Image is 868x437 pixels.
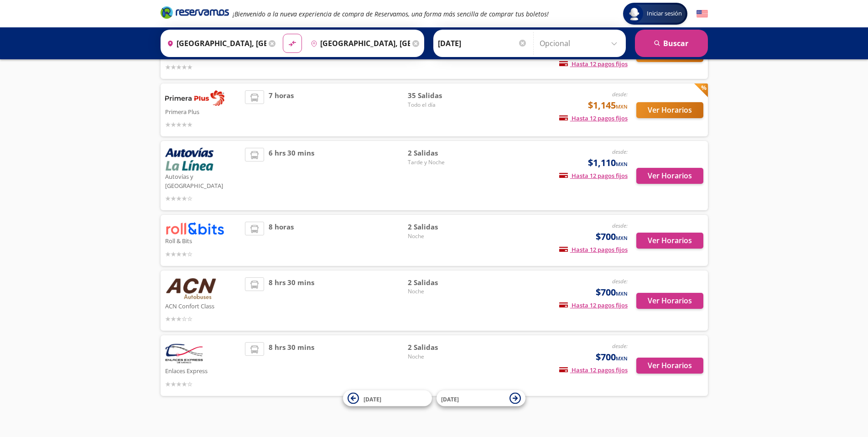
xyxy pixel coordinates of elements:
em: desde: [612,148,628,156]
span: Hasta 12 pagos fijos [559,245,628,254]
input: Buscar Destino [307,32,410,55]
span: Hasta 12 pagos fijos [559,114,628,122]
em: ¡Bienvenido a la nueva experiencia de compra de Reservamos, una forma más sencilla de comprar tus... [233,10,549,18]
span: $700 [596,230,628,244]
button: English [696,8,708,20]
input: Opcional [540,32,621,55]
span: Noche [408,353,472,361]
span: Hasta 12 pagos fijos [559,60,628,68]
button: Ver Horarios [636,358,703,374]
span: 8 hrs 30 mins [269,342,314,389]
span: 2 Salidas [408,342,472,353]
span: Todo el día [408,101,472,109]
span: $1,145 [588,99,628,112]
span: Hasta 12 pagos fijos [559,366,628,374]
span: [DATE] [441,395,459,403]
span: Tarde y Noche [408,158,472,166]
span: 2 Salidas [408,222,472,232]
p: Autovías y [GEOGRAPHIC_DATA] [165,171,241,190]
img: Enlaces Express [165,342,203,365]
span: $700 [596,286,628,299]
span: [DATE] [364,395,381,403]
em: desde: [612,222,628,229]
span: 2 Salidas [408,148,472,158]
button: [DATE] [437,390,525,406]
button: Ver Horarios [636,293,703,309]
span: $700 [596,350,628,364]
button: Ver Horarios [636,168,703,184]
p: ACN Confort Class [165,300,241,311]
span: $1,110 [588,156,628,170]
p: Enlaces Express [165,365,241,376]
span: 2 Salidas [408,277,472,288]
em: desde: [612,342,628,350]
em: desde: [612,90,628,98]
i: Brand Logo [161,5,229,19]
img: ACN Confort Class [165,277,217,300]
span: Hasta 12 pagos fijos [559,172,628,180]
span: 8 horas [269,222,294,259]
span: Hasta 12 pagos fijos [559,301,628,309]
em: desde: [612,277,628,285]
input: Buscar Origen [163,32,266,55]
button: Ver Horarios [636,233,703,249]
input: Elegir Fecha [438,32,527,55]
span: Noche [408,287,472,296]
button: [DATE] [343,390,432,406]
img: Autovías y La Línea [165,148,213,171]
span: 7 horas [269,90,294,130]
small: MXN [616,103,628,110]
small: MXN [616,355,628,362]
span: Iniciar sesión [643,9,686,18]
button: Buscar [635,30,708,57]
p: Primera Plus [165,106,241,117]
small: MXN [616,234,628,241]
small: MXN [616,290,628,297]
img: Roll & Bits [165,222,224,235]
small: MXN [616,161,628,167]
span: 8 hrs 30 mins [269,277,314,324]
span: 6 hrs 30 mins [269,148,314,203]
button: Ver Horarios [636,102,703,118]
img: Primera Plus [165,90,224,106]
p: Roll & Bits [165,235,241,246]
span: Noche [408,232,472,240]
a: Brand Logo [161,5,229,22]
span: 35 Salidas [408,90,472,101]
